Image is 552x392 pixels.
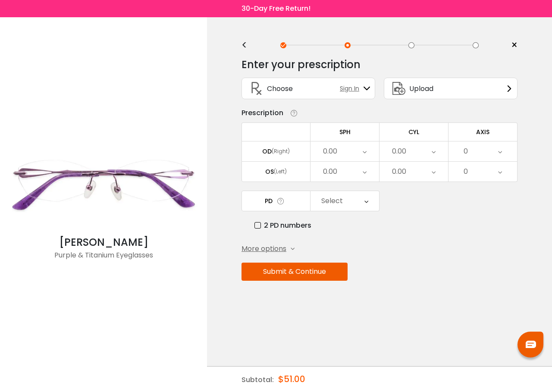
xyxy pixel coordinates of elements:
[274,168,287,176] div: (Left)
[310,122,379,141] td: SPH
[448,122,517,141] td: AXIS
[4,135,203,235] img: Purple Emma - Titanium Eyeglasses
[321,192,343,210] div: Select
[241,108,283,118] div: Prescription
[392,163,406,180] div: 0.00
[272,147,290,155] div: (Right)
[526,341,536,348] img: chat
[241,56,361,73] div: Enter your prescription
[392,143,406,160] div: 0.00
[241,244,286,254] span: More options
[409,83,433,94] span: Upload
[4,250,203,267] div: Purple & Titanium Eyeglasses
[323,163,337,180] div: 0.00
[278,367,305,392] div: $51.00
[340,84,364,93] span: Sign In
[241,42,254,49] div: <
[4,235,203,250] div: [PERSON_NAME]
[254,220,311,231] label: 2 PD numbers
[262,147,272,155] div: OD
[241,263,348,281] button: Submit & Continue
[505,39,517,52] a: ×
[265,168,274,176] div: OS
[379,122,448,141] td: CYL
[323,143,337,160] div: 0.00
[241,191,310,211] td: PD
[267,83,293,94] span: Choose
[464,163,468,180] div: 0
[464,143,468,160] div: 0
[511,39,517,52] span: ×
